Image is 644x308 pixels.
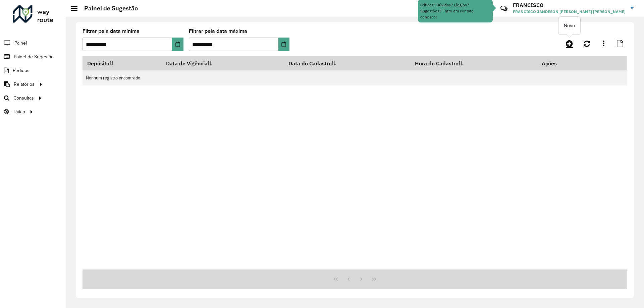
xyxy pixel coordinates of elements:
span: Pedidos [13,67,30,74]
span: Relatórios [14,81,35,88]
button: Choose Date [172,38,183,51]
span: FRANCISCO JANDESON [PERSON_NAME] [PERSON_NAME] [513,9,626,15]
span: Consultas [13,95,34,102]
div: Novo [558,17,580,35]
a: Contato Rápido [497,1,511,16]
label: Filtrar pela data mínima [83,27,140,35]
span: Painel [14,40,27,47]
button: Choose Date [278,38,289,51]
h3: FRANCISCO [513,2,626,8]
th: Ações [537,56,577,70]
td: Nenhum registro encontrado [83,70,627,85]
span: Tático [13,108,25,115]
th: Data de Vigência [162,56,284,70]
h2: Painel de Sugestão [77,5,138,12]
th: Hora do Cadastro [410,56,537,70]
label: Filtrar pela data máxima [189,27,247,35]
span: Painel de Sugestão [14,53,54,60]
th: Depósito [83,56,162,70]
th: Data do Cadastro [284,56,410,70]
